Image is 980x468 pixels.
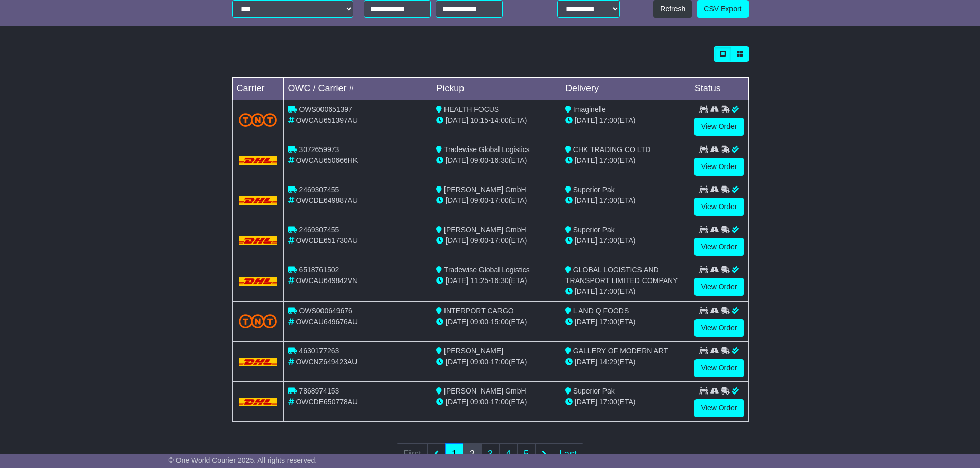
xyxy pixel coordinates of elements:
span: GALLERY OF MODERN ART [573,347,668,355]
span: 17:00 [491,236,509,245]
a: 1 [445,443,464,464]
span: 09:00 [470,358,488,366]
span: 4630177263 [299,347,339,355]
td: Status [690,78,748,100]
img: DHL.png [239,156,277,164]
a: View Order [694,238,744,256]
img: DHL.png [239,277,277,285]
span: [PERSON_NAME] GmbH [444,185,526,194]
span: OWCAU649842VN [296,276,358,285]
a: 5 [517,443,536,464]
span: [DATE] [446,156,468,164]
span: 09:00 [470,196,488,204]
a: 3 [481,443,500,464]
a: View Order [694,198,744,216]
span: OWCDE649887AU [296,196,358,204]
img: DHL.png [239,398,277,406]
span: Imaginelle [573,105,606,114]
span: 17:00 [491,196,509,204]
span: 09:00 [470,156,488,164]
span: [DATE] [575,156,597,164]
a: View Order [694,319,744,337]
span: [DATE] [575,287,597,295]
a: Last [553,443,583,464]
span: 3072659973 [299,145,339,154]
span: [PERSON_NAME] GmbH [444,226,526,234]
span: © One World Courier 2025. All rights reserved. [169,456,317,464]
div: (ETA) [565,235,686,246]
div: - (ETA) [436,235,557,246]
span: [DATE] [446,398,468,406]
span: L AND Q FOODS [573,307,629,315]
td: Delivery [561,78,690,100]
img: TNT_Domestic.png [239,314,277,328]
span: CHK TRADING CO LTD [573,145,650,154]
img: DHL.png [239,358,277,366]
span: OWCAU651397AU [296,116,358,124]
td: Pickup [432,78,561,100]
span: 11:25 [470,276,488,285]
div: - (ETA) [436,155,557,166]
div: - (ETA) [436,195,557,206]
span: Superior Pak [573,185,615,194]
div: - (ETA) [436,275,557,286]
span: 09:00 [470,398,488,406]
div: (ETA) [565,115,686,126]
div: - (ETA) [436,316,557,327]
span: [DATE] [575,317,597,326]
span: Tradewise Global Logistics [444,266,530,274]
span: [DATE] [575,358,597,366]
span: HEALTH FOCUS [444,105,499,114]
span: OWCDE651730AU [296,236,358,245]
span: 17:00 [491,358,509,366]
span: OWCDE650778AU [296,398,358,406]
div: (ETA) [565,155,686,166]
span: 17:00 [491,398,509,406]
span: 17:00 [599,236,617,245]
img: TNT_Domestic.png [239,113,277,127]
a: View Order [694,158,744,176]
span: [PERSON_NAME] [444,347,503,355]
a: View Order [694,278,744,296]
span: [DATE] [446,236,468,245]
span: 2469307455 [299,185,339,194]
a: View Order [694,118,744,136]
span: [DATE] [575,236,597,245]
span: [DATE] [446,358,468,366]
span: 17:00 [599,156,617,164]
span: [DATE] [575,398,597,406]
span: 2469307455 [299,226,339,234]
span: 14:29 [599,358,617,366]
span: 14:00 [491,116,509,124]
span: INTERPORT CARGO [444,307,514,315]
a: 4 [499,443,518,464]
div: - (ETA) [436,357,557,367]
div: (ETA) [565,357,686,367]
span: 7868974153 [299,387,339,395]
span: [PERSON_NAME] GmbH [444,387,526,395]
span: 09:00 [470,236,488,245]
span: Superior Pak [573,387,615,395]
span: Tradewise Global Logistics [444,145,530,154]
span: [DATE] [446,116,468,124]
span: 17:00 [599,317,617,326]
span: 6518761502 [299,266,339,274]
span: 16:30 [491,156,509,164]
div: (ETA) [565,397,686,407]
span: 10:15 [470,116,488,124]
span: 17:00 [599,287,617,295]
span: [DATE] [575,116,597,124]
span: OWS000649676 [299,307,352,315]
img: DHL.png [239,236,277,245]
div: (ETA) [565,316,686,327]
a: 2 [463,443,482,464]
span: 16:30 [491,276,509,285]
div: (ETA) [565,195,686,206]
td: OWC / Carrier # [283,78,432,100]
span: 17:00 [599,196,617,204]
span: OWCAU650666HK [296,156,358,164]
span: 17:00 [599,116,617,124]
span: GLOBAL LOGISTICS AND TRANSPORT LIMITED COMPANY [565,266,678,285]
td: Carrier [232,78,283,100]
span: OWS000651397 [299,105,352,114]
